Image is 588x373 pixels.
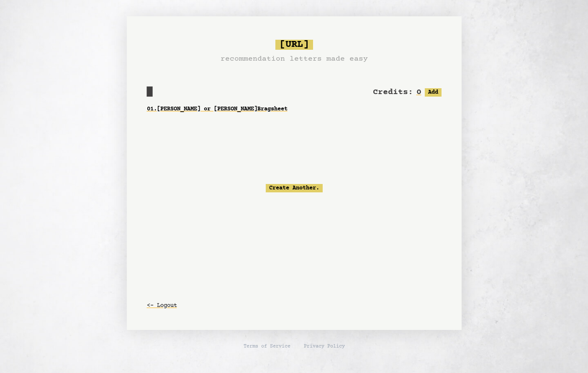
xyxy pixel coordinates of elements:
[304,343,345,350] a: Privacy Policy
[275,40,313,50] span: [URL]
[266,184,323,192] a: Create Another.
[147,87,153,97] span: █
[416,87,421,98] h2: 0
[147,298,177,313] button: <- Logout
[147,102,442,117] a: 01.[PERSON_NAME] or [PERSON_NAME]Bragsheet
[425,88,442,97] button: Add
[244,343,290,350] a: Terms of Service
[373,87,413,98] h2: Credits:
[221,53,368,65] h3: recommendation letters made easy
